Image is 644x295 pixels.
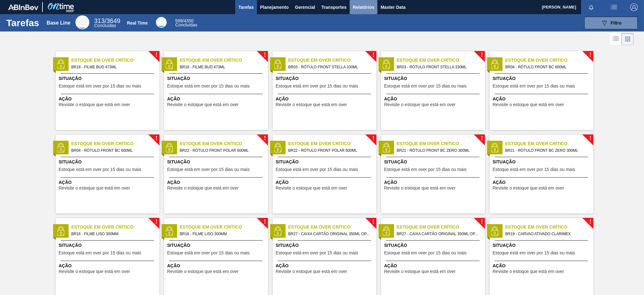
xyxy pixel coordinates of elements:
span: ! [481,219,483,224]
span: Situação [59,75,158,82]
span: Revisite o estoque que está em over [493,102,564,107]
span: Ação [167,96,266,102]
span: Ação [59,179,158,186]
span: Ação [167,263,266,269]
span: Estoque em Over Crítico [397,57,485,64]
span: Concluídas [175,22,197,27]
span: Estoque em Over Crítico [505,140,593,147]
span: Situação [276,242,375,249]
span: BR22 - RÓTULO FRONT POLAR 600ML [180,147,263,154]
span: Gerencial [295,3,315,11]
img: TNhmsLtSVTkK8tSr43FrP2fwEKptu5GPRR3wAAAABJRU5ErkJggg== [8,4,38,10]
img: status [490,60,499,69]
img: status [490,226,499,236]
span: / 4350 [175,18,193,23]
span: Situação [167,75,266,82]
img: status [56,60,65,69]
span: Ação [59,96,158,102]
span: Estoque está em over por 15 dias ou mais [384,84,467,88]
span: Revisite o estoque que está em over [493,269,564,274]
span: Revisite o estoque que está em over [59,186,130,190]
span: Estoque está em over por 15 dias ou mais [59,167,141,172]
span: Estoque em Over Crítico [180,140,268,147]
img: status [164,143,174,152]
span: Estoque em Over Crítico [505,224,593,230]
div: Base Line [94,18,120,28]
img: status [164,60,174,69]
img: status [273,226,282,236]
span: Estoque em Over Crítico [180,57,268,64]
span: Situação [167,159,266,165]
span: ! [589,53,591,57]
span: Ação [276,263,375,269]
span: ! [264,53,266,57]
span: Filtro [611,20,622,26]
span: Estoque está em over por 15 dias ou mais [276,167,358,172]
span: Estoque em Over Crítico [180,224,268,230]
span: Estoque em Over Crítico [288,57,376,64]
span: Estoque está em over por 15 dias ou mais [59,251,141,255]
span: Planejamento [260,3,289,11]
span: Ação [276,96,375,102]
span: ! [372,219,374,224]
span: BR22 - RÓTULO FRONT POLAR 600ML [288,147,371,154]
img: status [273,143,282,152]
span: BR18 - FILME BUD 473ML [180,64,263,71]
img: status [381,226,391,236]
span: Situação [384,159,483,165]
span: Revisite o estoque que está em over [167,102,239,107]
span: Situação [59,242,158,249]
span: Situação [384,75,483,82]
span: ! [155,219,157,224]
span: Ação [493,179,592,186]
span: Revisite o estoque que está em over [493,186,564,190]
span: Estoque em Over Crítico [288,224,376,230]
span: Situação [493,75,592,82]
span: BR04 - RÓTULO FRONT BC 600ML [505,64,588,71]
span: Estoque está em over por 15 dias ou mais [167,251,250,255]
span: Estoque está em over por 15 dias ou mais [384,251,467,255]
span: Situação [493,242,592,249]
button: Notificações [581,3,601,12]
div: Visão em Lista [610,33,622,45]
span: Estoque está em over por 15 dias ou mais [493,167,575,172]
span: BR18 - FILME BUD 473ML [71,64,154,71]
span: Estoque está em over por 15 dias ou mais [167,84,250,88]
span: Estoque em Over Crítico [71,224,159,230]
span: Revisite o estoque que está em over [384,186,456,190]
img: status [56,226,65,236]
span: BR03 - RÓTULO FRONT STELLA 330ML [397,64,480,71]
span: Estoque em Over Crítico [397,224,485,230]
span: ! [481,53,483,57]
span: Estoque está em over por 15 dias ou mais [167,167,250,172]
span: Ação [493,96,592,102]
span: ! [264,219,266,224]
div: Real Time [127,20,148,26]
span: Situação [59,159,158,165]
span: BR27 - CAIXA CARTÃO ORIGINAL 350ML OPEN CORNER [288,230,371,237]
span: Estoque em Over Crítico [397,140,485,147]
span: Ação [384,263,483,269]
span: BR16 - FILME LISO 300MM [180,230,263,237]
span: Revisite o estoque que está em over [167,269,239,274]
span: Ação [167,179,266,186]
span: Ação [384,96,483,102]
h1: Tarefas [6,19,39,26]
span: Estoque em Over Crítico [71,140,159,147]
span: Estoque em Over Crítico [288,140,376,147]
span: 599 [175,18,182,23]
span: Estoque está em over por 15 dias ou mais [276,251,358,255]
span: Ação [59,263,158,269]
div: Base Line [47,20,70,26]
div: Base Line [75,15,89,29]
img: userActions [610,3,618,11]
span: BR03 - RÓTULO FRONT STELLA 330ML [288,64,371,71]
span: BR16 - FILME LISO 300MM [71,230,154,237]
span: Estoque está em over por 15 dias ou mais [384,167,467,172]
span: Ação [276,179,375,186]
span: ! [481,136,483,141]
span: Revisite o estoque que está em over [384,102,456,107]
span: ! [155,53,157,57]
span: Revisite o estoque que está em over [276,102,347,107]
span: 313 [94,17,104,24]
